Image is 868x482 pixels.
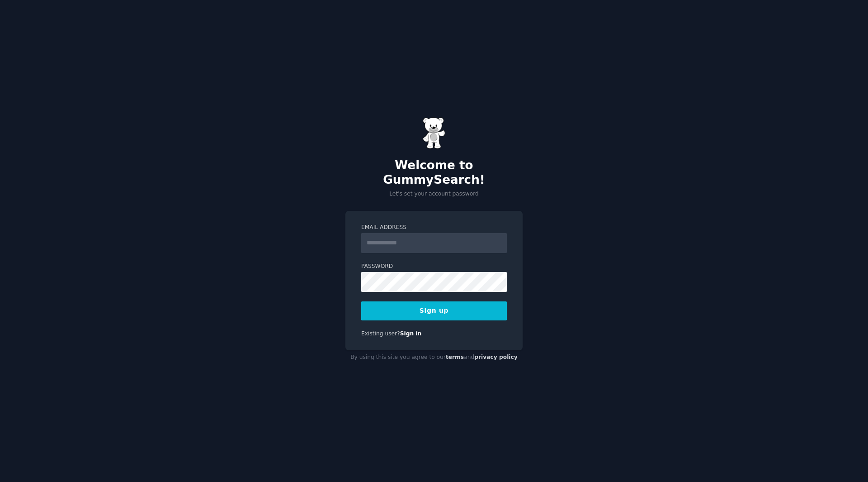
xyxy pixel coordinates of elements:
button: Sign up [361,301,507,320]
label: Email Address [361,224,507,232]
img: Gummy Bear [423,117,445,149]
div: By using this site you agree to our and [345,350,523,365]
h2: Welcome to GummySearch! [345,158,523,187]
p: Let's set your account password [345,190,523,198]
label: Password [361,262,507,271]
a: privacy policy [474,354,518,360]
a: Sign in [400,330,422,337]
span: Existing user? [361,330,400,337]
a: terms [446,354,464,360]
